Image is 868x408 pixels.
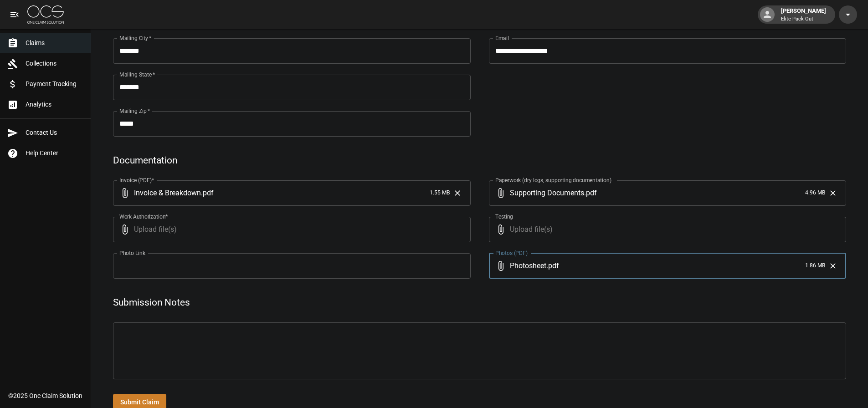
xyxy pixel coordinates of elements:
[495,249,528,257] label: Photos (PDF)
[201,188,214,198] span: . pdf
[495,34,509,42] label: Email
[26,59,83,68] span: Collections
[495,176,611,184] label: Paperwork (dry logs, supporting documentation)
[826,259,840,273] button: Clear
[430,189,450,198] span: 1.55 MB
[119,213,168,220] label: Work Authorization*
[777,6,830,23] div: [PERSON_NAME]
[510,188,584,198] span: Supporting Documents
[26,38,83,48] span: Claims
[134,188,201,198] span: Invoice & Breakdown
[781,15,826,23] p: Elite Pack Out
[584,188,597,198] span: . pdf
[805,261,825,270] span: 1.86 MB
[134,217,446,242] span: Upload file(s)
[119,34,152,42] label: Mailing City
[26,100,83,109] span: Analytics
[5,5,24,24] button: open drawer
[119,107,150,115] label: Mailing Zip
[26,148,83,158] span: Help Center
[826,186,840,200] button: Clear
[495,213,513,220] label: Testing
[451,186,464,200] button: Clear
[510,217,822,242] span: Upload file(s)
[119,249,145,257] label: Photo Link
[546,260,559,271] span: . pdf
[510,260,546,271] span: Photosheet
[26,128,83,138] span: Contact Us
[119,176,154,184] label: Invoice (PDF)*
[805,189,825,198] span: 4.96 MB
[119,71,155,78] label: Mailing State
[8,391,82,400] div: © 2025 One Claim Solution
[26,79,83,89] span: Payment Tracking
[27,5,64,24] img: ocs-logo-white-transparent.png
